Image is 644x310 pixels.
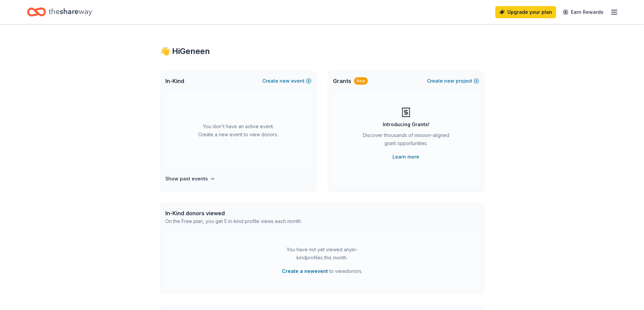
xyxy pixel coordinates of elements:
[392,153,419,161] a: Learn more
[165,175,215,183] button: Show past events
[160,46,484,57] div: 👋 Hi Geneen
[165,217,302,225] div: On the Free plan, you get 5 in-kind profile views each month.
[559,6,607,18] a: Earn Rewards
[354,77,368,85] div: New
[165,175,208,183] h4: Show past events
[282,267,362,275] span: to view donors .
[262,77,311,85] button: Createnewevent
[165,209,302,217] div: In-Kind donors viewed
[444,77,454,85] span: new
[383,120,429,129] div: Introducing Grants!
[280,246,364,262] div: You have not yet viewed any in-kind profiles this month.
[280,77,290,85] span: new
[27,4,92,20] a: Home
[427,77,479,85] button: Createnewproject
[333,77,351,85] span: Grants
[360,131,452,150] div: Discover thousands of mission-aligned grant opportunities.
[165,92,311,169] div: You don't have an active event. Create a new event to view donors.
[165,77,184,85] span: In-Kind
[282,267,328,275] button: Create a newevent
[495,6,556,18] a: Upgrade your plan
